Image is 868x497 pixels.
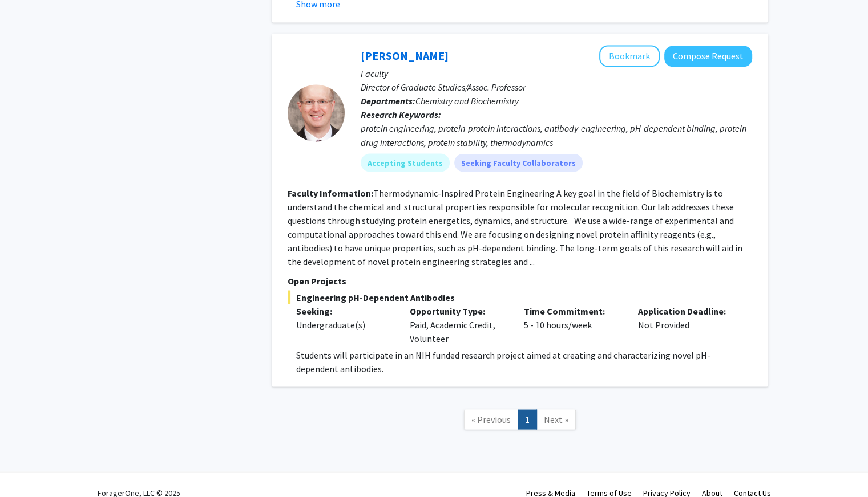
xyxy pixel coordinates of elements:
div: Paid, Academic Credit, Volunteer [401,304,515,345]
div: 5 - 10 hours/week [515,304,629,345]
nav: Page navigation [272,398,768,444]
a: Next Page [536,409,576,429]
mat-chip: Seeking Faculty Collaborators [454,153,583,172]
p: Application Deadline: [638,304,735,317]
p: Opportunity Type: [410,304,507,317]
b: Faculty Information: [288,187,373,198]
div: protein engineering, protein-protein interactions, antibody-engineering, pH-dependent binding, pr... [361,121,752,149]
a: Previous Page [464,409,518,429]
p: Seeking: [296,304,393,317]
a: [PERSON_NAME] [361,48,449,63]
button: Add James Horn to Bookmarks [599,45,660,67]
p: Open Projects [288,274,752,287]
iframe: Chat [9,446,49,488]
a: 1 [518,409,537,429]
mat-chip: Accepting Students [361,153,450,172]
button: Compose Request to James Horn [664,46,752,67]
div: Not Provided [629,304,744,345]
p: Time Commitment: [524,304,621,317]
p: Director of Graduate Studies/Assoc. Professor [361,80,752,94]
p: Students will participate in an NIH funded research project aimed at creating and characterizing ... [296,348,752,375]
b: Departments: [361,95,415,107]
p: Faculty [361,67,752,80]
b: Research Keywords: [361,109,441,120]
span: Chemistry and Biochemistry [415,95,519,107]
span: Engineering pH-Dependent Antibodies [288,290,752,304]
div: Undergraduate(s) [296,317,393,331]
span: « Previous [471,413,511,425]
span: Next » [544,413,568,425]
fg-read-more: Thermodynamic-Inspired Protein Engineering A key goal in the field of Biochemistry is to understa... [288,187,742,267]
